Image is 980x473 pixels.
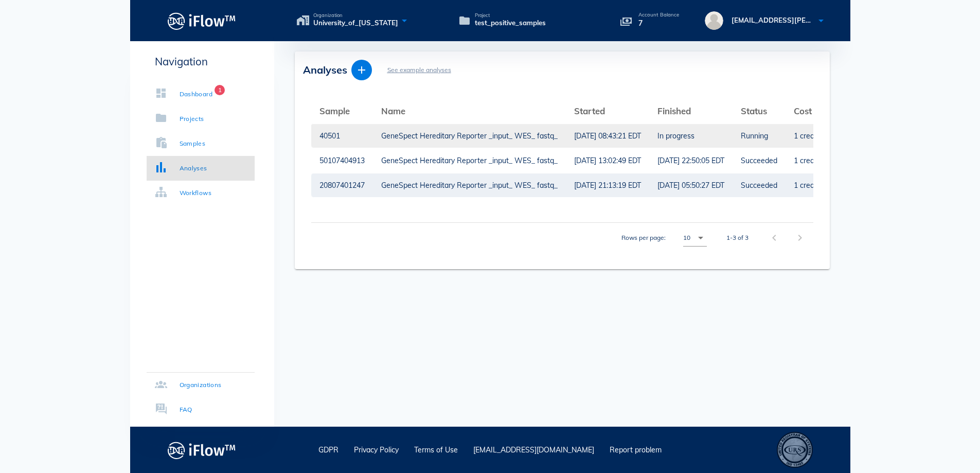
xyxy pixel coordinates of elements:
[657,173,724,197] a: [DATE] 05:50:27 EDT
[638,17,680,29] p: 7
[473,445,594,454] a: [EMAIL_ADDRESS][DOMAIN_NAME]
[215,85,225,95] span: Badge
[574,124,641,148] a: [DATE] 08:43:21 EDT
[683,230,707,246] div: 10Rows per page:
[381,149,558,172] a: GeneSpect Hereditary Reporter _input_ WES_ fastq_
[319,106,350,116] span: Sample
[694,232,707,244] i: arrow_drop_down
[657,106,691,116] span: Finished
[319,149,365,172] a: 50107404913
[733,99,786,124] th: Status: Not sorted. Activate to sort ascending.
[180,188,212,198] div: Workflows
[929,422,968,461] iframe: Drift Widget Chat Controller
[475,18,546,28] span: test_positive_samples
[180,138,206,149] div: Samples
[794,149,822,172] a: 1 credits
[303,63,347,76] span: Analyses
[741,106,767,116] span: Status
[180,89,213,99] div: Dashboard
[354,445,399,454] a: Privacy Policy
[168,439,236,462] img: logo
[794,106,812,116] span: Cost
[794,124,822,148] a: 1 credits
[741,173,777,197] a: Succeeded
[381,124,558,148] a: GeneSpect Hereditary Reporter _input_ WES_ fastq_
[732,16,908,24] span: [EMAIL_ADDRESS][PERSON_NAME][DOMAIN_NAME]
[318,445,338,454] a: GDPR
[130,9,274,32] a: Logo
[381,106,405,116] span: Name
[180,114,204,124] div: Projects
[574,149,641,172] a: [DATE] 13:02:49 EDT
[180,405,192,415] div: FAQ
[381,173,558,197] a: GeneSpect Hereditary Reporter _input_ WES_ fastq_
[574,106,605,116] span: Started
[683,233,690,242] div: 10
[638,12,680,17] p: Account Balance
[657,149,724,172] a: [DATE] 22:50:05 EDT
[319,124,365,148] a: 40501
[786,99,830,124] th: Cost
[311,99,373,124] th: Sample: Not sorted. Activate to sort ascending.
[794,173,822,197] a: 1 credits
[475,13,546,18] span: Project
[180,380,222,390] div: Organizations
[610,445,662,454] a: Report problem
[313,18,398,28] span: University_of_[US_STATE]
[566,99,649,124] th: Started: Not sorted. Activate to sort ascending.
[313,13,398,18] span: Organization
[741,124,777,148] a: Running
[705,11,723,30] img: avatar.16069ca8.svg
[414,445,458,454] a: Terms of Use
[574,173,641,197] a: [DATE] 21:13:19 EDT
[741,149,777,172] a: Succeeded
[649,99,733,124] th: Finished: Not sorted. Activate to sort ascending.
[726,233,749,242] div: 1-3 of 3
[657,124,724,148] a: In progress
[777,432,813,468] div: ISO 13485 – Quality Management System
[147,54,255,69] p: Navigation
[180,163,207,173] div: Analyses
[373,99,566,124] th: Name: Not sorted. Activate to sort ascending.
[319,173,365,197] a: 20807401247
[621,223,707,253] div: Rows per page:
[387,66,451,74] a: See example analyses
